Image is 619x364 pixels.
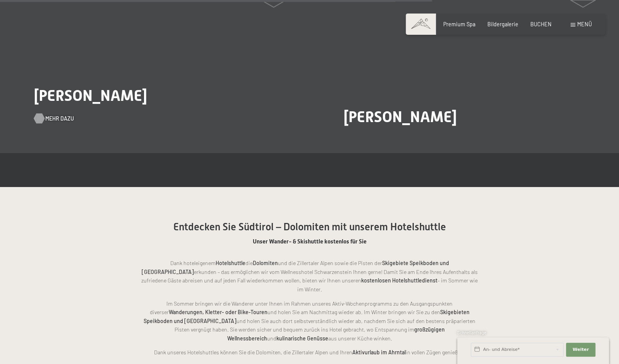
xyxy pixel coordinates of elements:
[361,277,437,284] strong: kostenlosen Hotelshuttledienst
[276,335,328,342] strong: kulinarische Genüsse
[577,21,592,27] span: Menü
[253,260,278,266] strong: Dolomiten
[169,309,267,315] strong: Wanderungen, Kletter- oder Bike-Touren
[139,299,480,343] p: Im Sommer bringen wir die Wanderer unter Ihnen im Rahmen unseres Aktiv-Wochenprogramms zu den Aus...
[352,349,406,355] strong: Aktivurlaub im Ahrntal
[443,21,475,27] a: Premium Spa
[573,347,589,353] span: Weiter
[34,87,147,104] span: [PERSON_NAME]
[253,238,367,245] span: Unser Wander- & Skishuttle kostenlos für Sie
[45,115,74,122] span: Mehr dazu
[344,108,457,126] span: [PERSON_NAME]
[216,260,245,266] strong: Hotelshuttle
[139,259,480,294] p: Dank hoteleigenem die und die Zillertaler Alpen sowie die Pisten der erkunden – das ermöglichen w...
[487,21,518,27] a: Bildergalerie
[530,21,552,27] a: BUCHEN
[139,348,480,357] p: Dank unseres Hotelshuttles können Sie die Dolomiten, die Zillertaler Alpen und Ihren in vollen Zü...
[142,260,449,275] strong: Skigebiete Speikboden und [GEOGRAPHIC_DATA]
[457,330,486,335] span: Schnellanfrage
[144,309,470,324] strong: Skigebieten Speikboden und [GEOGRAPHIC_DATA]
[566,343,595,357] button: Weiter
[227,326,445,342] strong: großzügigen Wellnessbereich
[173,221,446,233] span: Entdecken Sie Südtirol – Dolomiten mit unserem Hotelshuttle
